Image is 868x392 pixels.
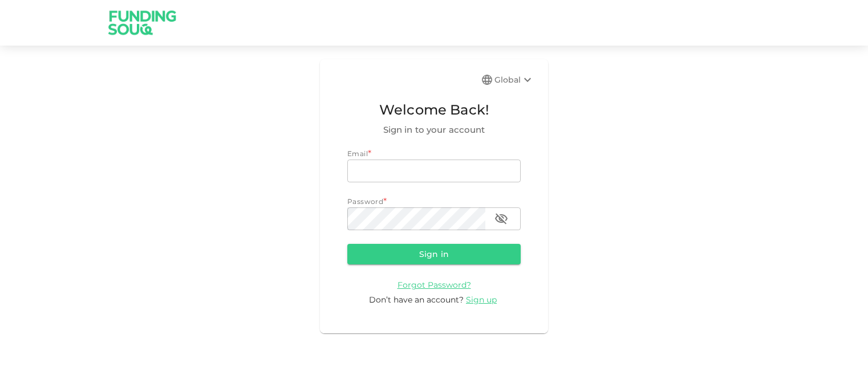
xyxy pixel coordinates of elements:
[398,279,471,290] a: Forgot Password?
[347,99,521,121] span: Welcome Back!
[347,160,521,182] input: email
[466,295,497,305] span: Sign up
[494,73,534,87] div: Global
[398,280,471,290] span: Forgot Password?
[347,197,383,206] span: Password
[347,123,521,137] span: Sign in to your account
[347,244,521,264] button: Sign in
[347,207,485,230] input: password
[369,295,464,305] span: Don’t have an account?
[347,149,368,158] span: Email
